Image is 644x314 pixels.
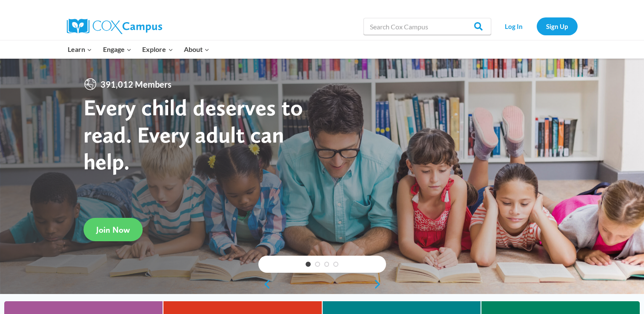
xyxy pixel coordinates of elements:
nav: Secondary Navigation [495,17,578,35]
a: 3 [324,262,329,267]
nav: Primary Navigation [63,40,215,58]
a: 4 [333,262,338,267]
span: Explore [142,44,173,55]
a: Sign Up [537,17,578,35]
a: 1 [306,262,311,267]
a: Log In [495,17,532,35]
a: previous [258,279,271,289]
span: 391,012 Members [97,77,175,91]
a: next [373,279,386,289]
div: content slider buttons [258,276,386,293]
span: Join Now [96,225,130,235]
input: Search Cox Campus [364,18,491,35]
span: About [184,44,209,55]
img: Cox Campus [67,19,162,34]
span: Learn [68,44,92,55]
span: Engage [103,44,132,55]
a: Join Now [83,218,143,241]
strong: Every child deserves to read. Every adult can help. [83,94,303,175]
a: 2 [315,262,320,267]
